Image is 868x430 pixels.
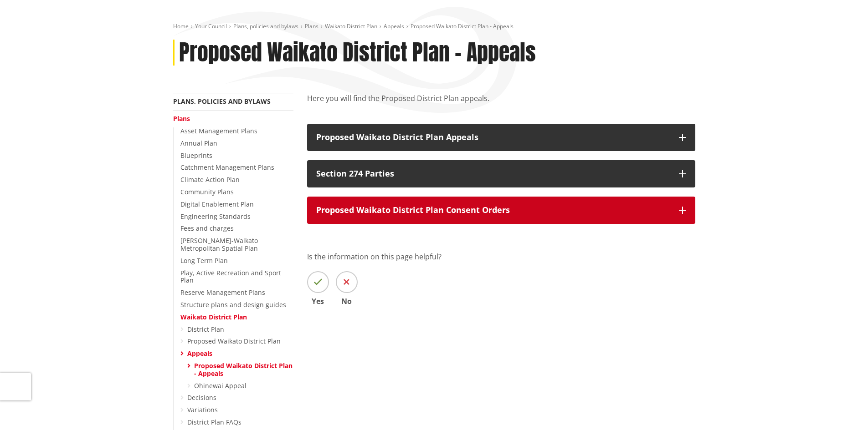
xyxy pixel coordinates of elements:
a: [PERSON_NAME]-Waikato Metropolitan Spatial Plan [180,236,258,253]
a: Decisions [187,393,216,402]
a: Fees and charges [180,224,234,233]
a: Proposed Waikato District Plan - Appeals [194,361,293,378]
a: Engineering Standards [180,212,251,221]
p: Here you will find the Proposed District Plan appeals. [307,93,695,115]
a: Appeals [187,349,212,358]
a: Plans [173,114,190,123]
a: Proposed Waikato District Plan [187,337,281,345]
a: Waikato District Plan [325,22,377,30]
span: No [336,298,358,305]
a: District Plan FAQs [187,418,241,426]
a: Structure plans and design guides [180,300,286,309]
a: Long Term Plan [180,256,228,265]
a: Blueprints [180,151,212,160]
a: Annual Plan [180,139,217,147]
a: Asset Management Plans [180,126,257,135]
button: Section 274 Parties [307,160,695,187]
iframe: Messenger Launcher [826,392,859,425]
a: Plans, policies and bylaws [233,22,298,30]
nav: breadcrumb [173,23,695,30]
a: District Plan [187,325,224,334]
a: Community Plans [180,187,234,196]
a: Plans, policies and bylaws [173,97,271,106]
button: Proposed Waikato District Plan Consent Orders [307,197,695,224]
p: Proposed Waikato District Plan Appeals [316,133,670,142]
p: Proposed Waikato District Plan Consent Orders [316,206,670,215]
a: Appeals [384,22,404,30]
a: Reserve Management Plans [180,288,265,297]
a: Home [173,22,189,30]
a: Catchment Management Plans [180,163,274,172]
button: Proposed Waikato District Plan Appeals [307,124,695,151]
a: Digital Enablement Plan [180,200,254,208]
p: Section 274 Parties [316,169,670,178]
span: Yes [307,298,329,305]
span: Proposed Waikato District Plan - Appeals [411,22,514,30]
a: Climate Action Plan [180,175,240,184]
a: Waikato District Plan [180,313,247,321]
p: Is the information on this page helpful? [307,251,695,262]
a: Play, Active Recreation and Sport Plan [180,268,281,285]
a: Variations [187,405,218,414]
h1: Proposed Waikato District Plan - Appeals [179,40,536,66]
a: Plans [305,22,318,30]
a: Your Council [195,22,227,30]
a: Ohinewai Appeal [194,381,247,390]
